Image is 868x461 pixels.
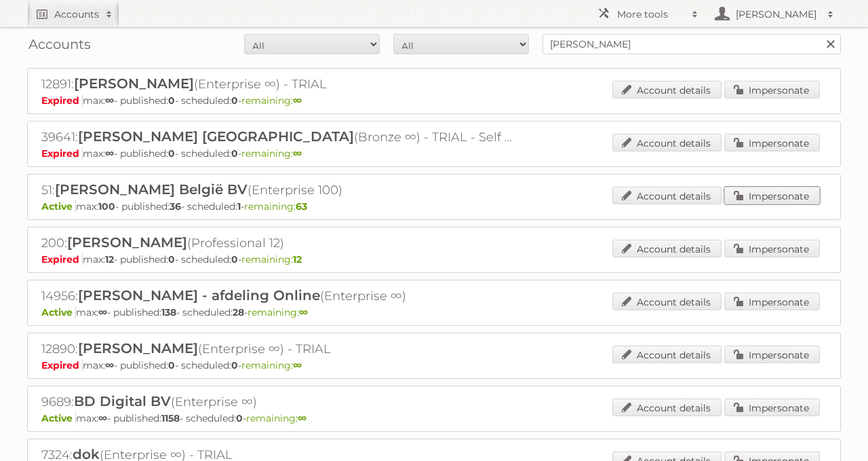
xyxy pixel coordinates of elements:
[41,181,516,199] h2: 51: (Enterprise 100)
[248,306,308,318] span: remaining:
[612,187,722,204] a: Account details
[237,200,241,213] strong: 1
[41,306,827,318] p: max: - published: - scheduled: -
[78,128,354,145] span: [PERSON_NAME] [GEOGRAPHIC_DATA]
[170,200,181,213] strong: 36
[724,346,820,363] a: Impersonate
[78,340,198,356] span: [PERSON_NAME]
[612,134,722,151] a: Account details
[41,75,516,93] h2: 12891: (Enterprise ∞) - TRIAL
[41,306,76,318] span: Active
[98,200,115,213] strong: 100
[293,147,302,160] strong: ∞
[67,234,187,251] span: [PERSON_NAME]
[105,94,114,107] strong: ∞
[41,128,516,146] h2: 39641: (Bronze ∞) - TRIAL - Self Service
[612,81,722,98] a: Account details
[612,293,722,310] a: Account details
[241,359,302,371] span: remaining:
[241,94,302,107] span: remaining:
[231,359,238,371] strong: 0
[41,234,516,252] h2: 200: (Professional 12)
[98,412,107,424] strong: ∞
[293,253,302,265] strong: 12
[41,94,83,107] span: Expired
[168,253,175,265] strong: 0
[244,200,307,213] span: remaining:
[617,7,685,21] h2: More tools
[732,7,821,21] h2: [PERSON_NAME]
[41,412,76,424] span: Active
[612,240,722,257] a: Account details
[231,147,238,160] strong: 0
[724,187,820,204] a: Impersonate
[231,94,238,107] strong: 0
[54,7,99,21] h2: Accounts
[233,306,244,318] strong: 28
[246,412,307,424] span: remaining:
[41,200,76,213] span: Active
[168,359,175,371] strong: 0
[105,359,114,371] strong: ∞
[161,306,176,318] strong: 138
[41,340,516,358] h2: 12890: (Enterprise ∞) - TRIAL
[612,399,722,416] a: Account details
[41,393,516,411] h2: 9689: (Enterprise ∞)
[296,200,307,213] strong: 63
[41,200,827,213] p: max: - published: - scheduled: -
[41,253,83,265] span: Expired
[724,399,820,416] a: Impersonate
[41,253,827,265] p: max: - published: - scheduled: -
[724,134,820,151] a: Impersonate
[724,293,820,310] a: Impersonate
[98,306,107,318] strong: ∞
[231,253,238,265] strong: 0
[41,147,83,160] span: Expired
[299,306,308,318] strong: ∞
[161,412,180,424] strong: 1158
[241,147,302,160] span: remaining:
[55,181,248,198] span: [PERSON_NAME] België BV
[168,94,175,107] strong: 0
[298,412,307,424] strong: ∞
[105,253,114,265] strong: 12
[612,346,722,363] a: Account details
[724,81,820,98] a: Impersonate
[724,240,820,257] a: Impersonate
[41,359,827,371] p: max: - published: - scheduled: -
[168,147,175,160] strong: 0
[105,147,114,160] strong: ∞
[41,287,516,305] h2: 14956: (Enterprise ∞)
[41,412,827,424] p: max: - published: - scheduled: -
[236,412,243,424] strong: 0
[78,287,320,303] span: [PERSON_NAME] - afdeling Online
[293,359,302,371] strong: ∞
[74,393,171,409] span: BD Digital BV
[41,359,83,371] span: Expired
[293,94,302,107] strong: ∞
[241,253,302,265] span: remaining:
[41,147,827,160] p: max: - published: - scheduled: -
[74,75,194,92] span: [PERSON_NAME]
[41,94,827,107] p: max: - published: - scheduled: -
